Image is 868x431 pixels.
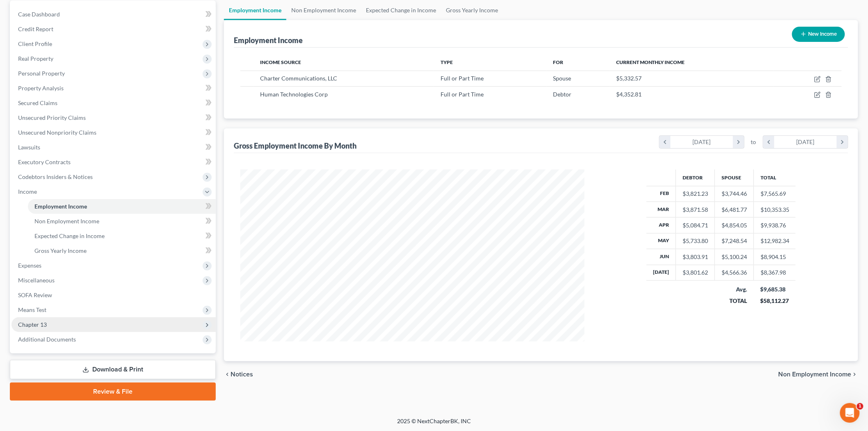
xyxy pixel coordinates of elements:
[646,249,676,265] th: Jun
[11,140,216,155] a: Lawsuits
[722,253,747,261] div: $5,100.24
[683,206,708,214] div: $3,871.58
[18,158,71,165] span: Executory Contracts
[18,321,47,328] span: Chapter 13
[660,136,671,148] i: chevron_left
[441,91,484,98] span: Full or Part Time
[671,136,733,148] div: [DATE]
[18,11,60,18] span: Case Dashboard
[34,203,87,210] span: Employment Income
[754,249,796,265] td: $8,904.15
[751,138,756,146] span: to
[441,59,453,65] span: Type
[34,232,105,239] span: Expected Change in Income
[28,214,216,229] a: Non Employment Income
[792,27,845,42] button: New Income
[18,25,53,32] span: Credit Report
[28,199,216,214] a: Employment Income
[260,75,337,82] span: Charter Communications, LLC
[10,360,216,379] a: Download & Print
[18,291,52,298] span: SOFA Review
[722,237,747,245] div: $7,248.54
[11,22,216,37] a: Credit Report
[683,268,708,277] div: $3,801.62
[683,190,708,198] div: $3,821.23
[754,170,796,186] th: Total
[11,125,216,140] a: Unsecured Nonpriority Claims
[18,70,65,77] span: Personal Property
[761,297,790,305] div: $58,112.27
[715,170,754,186] th: Spouse
[646,202,676,217] th: Mar
[553,91,571,98] span: Debtor
[774,136,837,148] div: [DATE]
[646,186,676,202] th: Feb
[616,59,685,65] span: Current Monthly Income
[754,218,796,233] td: $9,938.76
[840,403,860,423] iframe: Intercom live chat
[733,136,744,148] i: chevron_right
[18,144,40,151] span: Lawsuits
[722,190,747,198] div: $3,744.46
[722,221,747,229] div: $4,854.05
[231,371,253,378] span: Notices
[779,371,852,378] span: Non Employment Income
[553,75,571,82] span: Spouse
[11,96,216,110] a: Secured Claims
[683,221,708,229] div: $5,084.71
[761,285,790,293] div: $9,685.38
[18,306,46,313] span: Means Test
[224,0,286,20] a: Employment Income
[441,75,484,82] span: Full or Part Time
[11,288,216,303] a: SOFA Review
[18,277,55,284] span: Miscellaneous
[260,59,301,65] span: Income Source
[722,268,747,277] div: $4,566.36
[837,136,848,148] i: chevron_right
[646,218,676,233] th: Apr
[857,403,863,410] span: 1
[779,371,858,378] button: Non Employment Income chevron_right
[234,35,303,45] div: Employment Income
[18,129,96,136] span: Unsecured Nonpriority Claims
[28,243,216,258] a: Gross Yearly Income
[18,173,93,180] span: Codebtors Insiders & Notices
[234,141,356,151] div: Gross Employment Income By Month
[11,7,216,22] a: Case Dashboard
[676,170,715,186] th: Debtor
[441,0,503,20] a: Gross Yearly Income
[10,383,216,401] a: Review & File
[722,297,747,305] div: TOTAL
[646,233,676,249] th: May
[683,253,708,261] div: $3,803.91
[754,265,796,280] td: $8,367.98
[646,265,676,280] th: [DATE]
[224,371,231,378] i: chevron_left
[722,285,747,293] div: Avg.
[616,91,642,98] span: $4,352.81
[11,155,216,170] a: Executory Contracts
[28,229,216,243] a: Expected Change in Income
[11,81,216,96] a: Property Analysis
[18,114,86,121] span: Unsecured Priority Claims
[224,371,253,378] button: chevron_left Notices
[553,59,563,65] span: For
[683,237,708,245] div: $5,733.80
[18,188,37,195] span: Income
[616,75,642,82] span: $5,332.57
[18,40,52,47] span: Client Profile
[852,371,858,378] i: chevron_right
[722,206,747,214] div: $6,481.77
[18,336,76,343] span: Additional Documents
[763,136,774,148] i: chevron_left
[754,186,796,202] td: $7,565.69
[260,91,328,98] span: Human Technologies Corp
[18,99,57,106] span: Secured Claims
[18,262,41,269] span: Expenses
[286,0,361,20] a: Non Employment Income
[754,202,796,217] td: $10,353.35
[34,247,87,254] span: Gross Yearly Income
[34,218,99,225] span: Non Employment Income
[11,110,216,125] a: Unsecured Priority Claims
[754,233,796,249] td: $12,982.34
